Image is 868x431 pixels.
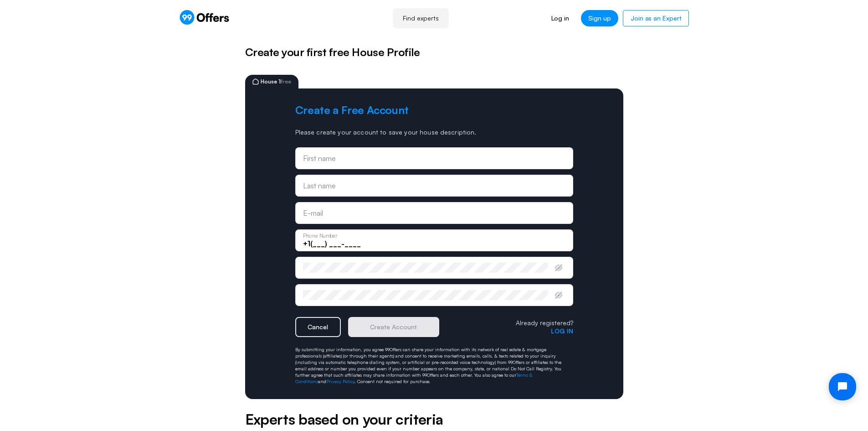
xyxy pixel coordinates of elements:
[295,317,341,337] button: Cancel
[326,379,354,384] a: Privacy Policy
[295,346,573,384] p: By submitting your information, you agree 99Offers can share your information with its network of...
[295,128,573,136] p: Please create your account to save your house description.
[623,10,689,26] a: Join as an Expert
[281,78,291,85] span: free
[348,317,439,337] button: Create Account
[393,8,449,28] a: Find experts
[261,79,291,84] span: House 1
[516,319,573,327] p: Already registered?
[544,10,576,26] a: Log in
[295,103,573,117] h2: Create a Free Account
[245,408,623,430] h5: Experts based on your criteria
[581,10,618,26] a: Sign up
[245,44,623,60] h5: Create your first free House Profile
[821,365,864,408] iframe: Tidio Chat
[551,327,573,335] button: Log in
[295,372,533,384] a: Terms & Conditions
